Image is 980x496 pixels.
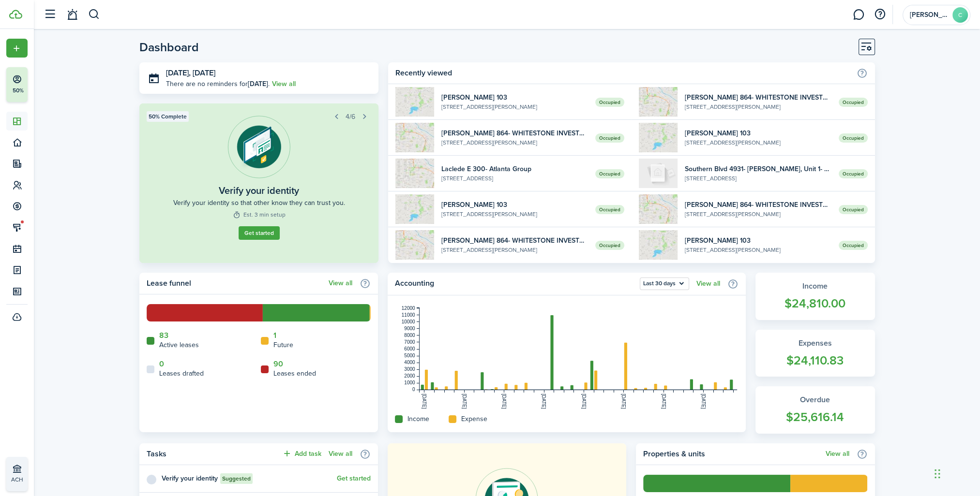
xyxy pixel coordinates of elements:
[139,41,199,53] header-page-title: Dashboard
[12,87,24,95] p: 50%
[441,102,588,111] widget-list-item-description: [STREET_ADDRESS][PERSON_NAME]
[643,448,820,460] home-widget-title: Properties & units
[233,210,286,219] widget-step-time: Est. 3 min setup
[402,306,415,311] tspan: 12000
[404,346,415,351] tspan: 6000
[404,339,415,345] tspan: 7000
[685,128,831,138] widget-list-item-title: [PERSON_NAME] 103
[910,12,949,18] span: Carmen
[88,6,100,23] button: Search
[685,200,831,210] widget-list-item-title: [PERSON_NAME] 864- WHITESTONE INVESTMENTS
[404,373,415,379] tspan: 2000
[41,5,59,24] button: Open sidebar
[441,210,588,219] widget-list-item-description: [STREET_ADDRESS][PERSON_NAME]
[166,79,270,89] p: There are no reminders for .
[685,92,831,102] widget-list-item-title: [PERSON_NAME] 864- WHITESTONE INVESTMENTS
[661,394,666,409] tspan: [DATE]
[685,210,831,219] widget-list-item-description: [STREET_ADDRESS][PERSON_NAME]
[441,164,588,174] widget-list-item-title: Laclede E 300- Atlanta Group
[441,235,588,246] widget-list-item-title: [PERSON_NAME] 864- WHITESTONE INVESTMENTS
[595,98,624,107] span: Occupied
[639,123,678,152] img: 1
[849,2,868,27] a: Messaging
[765,280,865,292] widget-stats-title: Income
[404,360,415,365] tspan: 4000
[407,414,429,424] home-widget-title: Income
[839,205,868,214] span: Occupied
[6,67,87,102] button: 50%
[461,394,467,409] tspan: [DATE]
[685,246,831,254] widget-list-item-description: [STREET_ADDRESS][PERSON_NAME]
[330,110,343,123] button: Prev step
[755,330,875,377] a: Expenses$24,110.83
[402,319,415,324] tspan: 10000
[395,67,851,79] home-widget-title: Recently viewed
[441,174,588,183] widget-list-item-description: [STREET_ADDRESS]
[639,87,678,117] img: 1
[222,474,251,483] span: Suggested
[765,337,865,349] widget-stats-title: Expenses
[273,368,316,379] home-widget-title: Leases ended
[412,387,415,392] tspan: 0
[621,394,626,409] tspan: [DATE]
[395,123,434,152] img: 1
[173,198,345,208] widget-step-description: Verify your identity so that other know they can trust you.
[6,457,28,491] a: ACH
[422,394,427,409] tspan: [DATE]
[826,450,849,458] a: View all
[147,277,324,289] home-widget-title: Lease funnel
[501,394,507,409] tspan: [DATE]
[329,450,352,458] a: View all
[755,273,875,320] a: Income$24,810.00
[859,39,875,55] button: Customise
[159,340,199,350] home-widget-title: Active leases
[395,230,434,260] img: 1
[839,133,868,143] span: Occupied
[685,174,831,183] widget-list-item-description: [STREET_ADDRESS]
[166,67,372,79] h3: [DATE], [DATE]
[404,380,415,385] tspan: 1000
[441,200,588,210] widget-list-item-title: [PERSON_NAME] 103
[701,394,706,409] tspan: [DATE]
[149,112,187,121] span: 50% Complete
[346,112,355,122] span: 4/6
[839,98,868,107] span: Occupied
[402,312,415,318] tspan: 11000
[329,279,352,287] a: View all
[640,277,689,290] button: Last 30 days
[404,366,415,372] tspan: 3000
[404,353,415,358] tspan: 5000
[765,351,865,370] widget-stats-count: $24,110.83
[595,169,624,178] span: Occupied
[952,7,968,23] avatar-text: C
[441,128,588,138] widget-list-item-title: [PERSON_NAME] 864- WHITESTONE INVESTMENTS
[9,10,22,19] img: TenantCloud
[696,280,720,288] a: View all
[159,360,164,368] a: 0
[282,448,321,459] button: Add task
[159,331,168,340] a: 83
[685,102,831,111] widget-list-item-description: [STREET_ADDRESS][PERSON_NAME]
[63,2,81,27] a: Notifications
[273,360,283,368] a: 90
[639,159,678,188] img: 1- Down
[273,340,293,350] home-widget-title: Future
[839,241,868,250] span: Occupied
[404,326,415,331] tspan: 9000
[581,394,587,409] tspan: [DATE]
[765,408,865,426] widget-stats-count: $25,616.14
[685,235,831,246] widget-list-item-title: [PERSON_NAME] 103
[935,459,940,488] div: Drag
[441,246,588,254] widget-list-item-description: [STREET_ADDRESS][PERSON_NAME]
[872,6,888,23] button: Open resource center
[337,475,371,482] button: Get started
[11,475,68,484] p: ACH
[358,110,371,123] button: Next step
[159,368,204,379] home-widget-title: Leases drafted
[595,241,624,250] span: Occupied
[441,138,588,147] widget-list-item-description: [STREET_ADDRESS][PERSON_NAME]
[227,116,290,178] img: Verification
[932,450,980,496] div: Chat Widget
[541,394,546,409] tspan: [DATE]
[765,294,865,313] widget-stats-count: $24,810.00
